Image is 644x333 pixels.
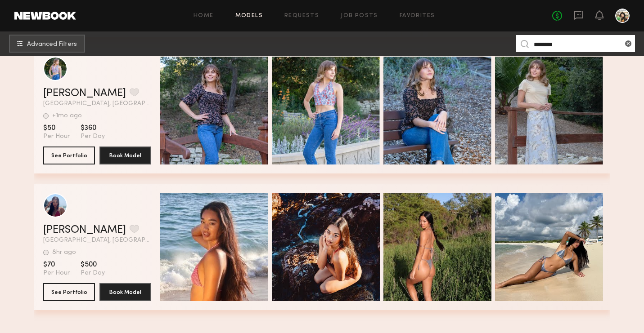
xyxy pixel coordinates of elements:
span: $70 [43,260,70,269]
a: [PERSON_NAME] [43,88,126,99]
a: Favorites [400,13,435,19]
span: [GEOGRAPHIC_DATA], [GEOGRAPHIC_DATA] [43,237,151,244]
span: Per Hour [43,269,70,277]
button: Advanced Filters [9,35,85,53]
span: [GEOGRAPHIC_DATA], [GEOGRAPHIC_DATA] [43,101,151,107]
span: Per Day [81,133,105,141]
button: Book Model [99,283,151,301]
button: See Portfolio [43,147,95,164]
span: Per Hour [43,133,70,141]
div: 8hr ago [52,249,76,256]
button: See Portfolio [43,283,95,301]
a: Job Posts [341,13,378,19]
span: $500 [81,260,105,269]
a: Models [235,13,263,19]
button: Book Model [99,147,151,164]
span: $360 [81,124,105,133]
span: $50 [43,124,70,133]
a: Home [194,13,214,19]
span: Per Day [81,269,105,277]
div: +1mo ago [52,113,82,119]
a: Requests [284,13,319,19]
span: Advanced Filters [27,41,77,48]
a: [PERSON_NAME] [43,225,126,235]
